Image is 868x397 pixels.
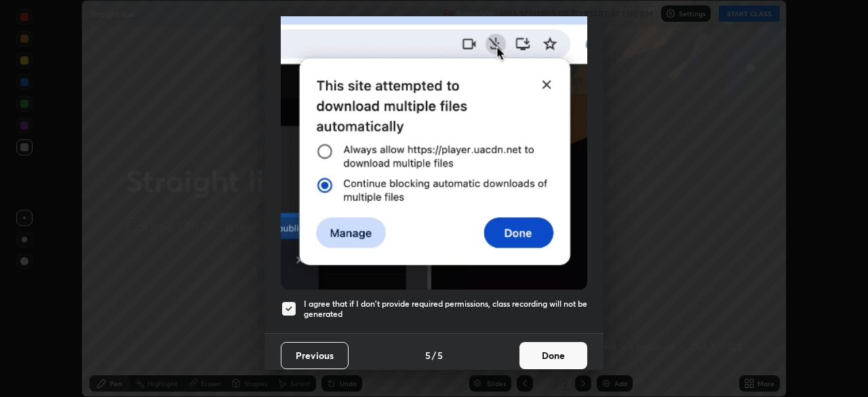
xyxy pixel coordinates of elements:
h4: / [432,348,436,362]
h5: I agree that if I don't provide required permissions, class recording will not be generated [304,299,587,320]
button: Done [519,342,587,369]
button: Previous [281,342,349,369]
h4: 5 [437,348,443,362]
h4: 5 [425,348,431,362]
